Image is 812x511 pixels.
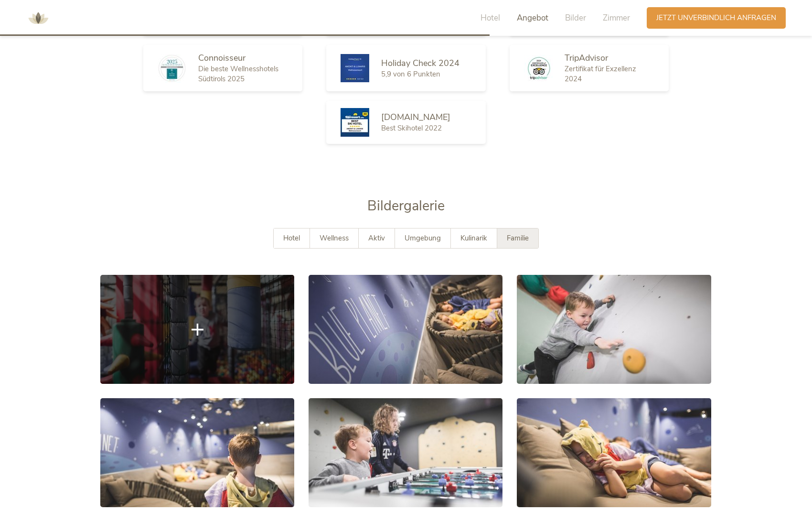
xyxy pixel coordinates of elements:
img: AMONTI & LUNARIS Wellnessresort [24,4,53,33]
span: Hotel [283,233,300,243]
span: Familie [507,233,529,243]
span: Angebot [517,12,548,23]
span: Holiday Check 2024 [381,57,459,69]
span: Zertifikat für Exzellenz 2024 [565,64,636,84]
span: Aktiv [368,233,385,243]
img: Holiday Check 2024 [341,54,369,82]
span: [DOMAIN_NAME] [381,111,450,123]
span: Connoisseur [198,52,246,64]
img: Skiresort.de [341,108,369,137]
span: Zimmer [603,12,630,23]
span: Kulinarik [460,233,487,243]
span: Die beste Wellnesshotels Südtirols 2025 [198,64,278,84]
span: TripAdvisor [565,52,608,64]
span: Best Skihotel 2022 [381,123,442,133]
span: Jetzt unverbindlich anfragen [656,13,776,23]
span: Bildergalerie [367,196,445,215]
span: Wellness [320,233,349,243]
a: AMONTI & LUNARIS Wellnessresort [24,14,53,21]
span: Bilder [565,12,586,23]
span: Umgebung [405,233,441,243]
img: Connoisseur [158,54,186,83]
span: Hotel [481,12,500,23]
img: TripAdvisor [524,55,553,81]
span: 5,9 von 6 Punkten [381,69,440,79]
